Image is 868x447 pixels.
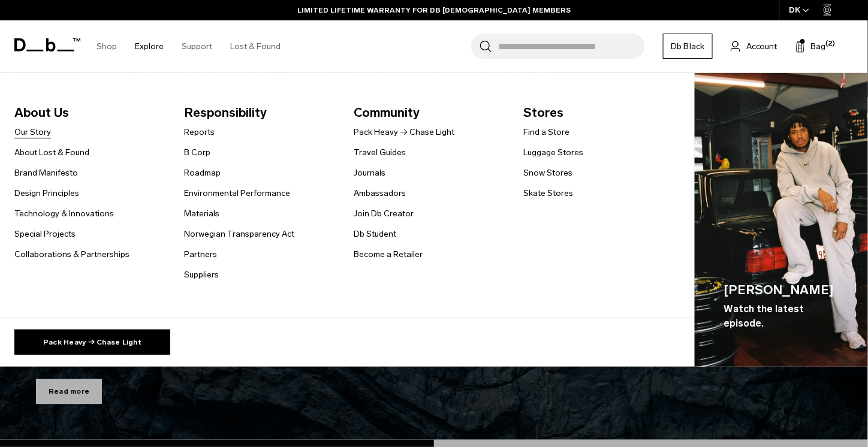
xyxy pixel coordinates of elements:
a: Luggage Stores [523,146,583,159]
a: B Corp [184,146,210,159]
a: Collaborations & Partnerships [14,248,129,261]
a: Skate Stores [523,187,573,200]
a: [PERSON_NAME] Watch the latest episode. Db [695,73,868,367]
a: Design Principles [14,187,79,200]
button: Bag (2) [795,39,826,53]
a: Technology & Innovations [14,207,114,220]
a: Reports [184,126,215,138]
a: Travel Guides [354,146,406,159]
a: Brand Manifesto [14,167,78,179]
a: Join Db Creator [354,207,414,220]
a: Suppliers [184,268,219,281]
span: [PERSON_NAME] [724,280,839,300]
a: Norwegian Transparency Act [184,228,294,240]
a: Our Story [14,126,51,138]
a: Partners [184,248,217,261]
a: Support [182,25,212,68]
a: Special Projects [14,228,76,240]
a: Shop [97,25,117,68]
span: (2) [826,39,836,49]
span: Account [746,40,777,53]
a: About Lost & Found [14,146,89,159]
a: Ambassadors [354,187,406,200]
a: Become a Retailer [354,248,423,261]
a: Snow Stores [523,167,572,179]
span: About Us [14,103,165,122]
a: Db Black [663,34,713,59]
span: Watch the latest episode. [724,302,839,331]
span: Stores [523,103,674,122]
a: Materials [184,207,219,220]
a: Pack Heavy → Chase Light [354,126,454,138]
a: Roadmap [184,167,221,179]
nav: Main Navigation [88,20,290,73]
span: Bag [811,40,826,53]
a: Account [731,39,777,53]
a: Db Student [354,228,396,240]
a: Pack Heavy → Chase Light [14,330,170,355]
img: Db [695,73,868,367]
a: LIMITED LIFETIME WARRANTY FOR DB [DEMOGRAPHIC_DATA] MEMBERS [298,5,571,16]
a: Journals [354,167,385,179]
a: Environmental Performance [184,187,290,200]
span: Community [354,103,504,122]
a: Lost & Found [230,25,281,68]
span: Responsibility [184,103,334,122]
a: Find a Store [523,126,569,138]
a: Explore [135,25,164,68]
